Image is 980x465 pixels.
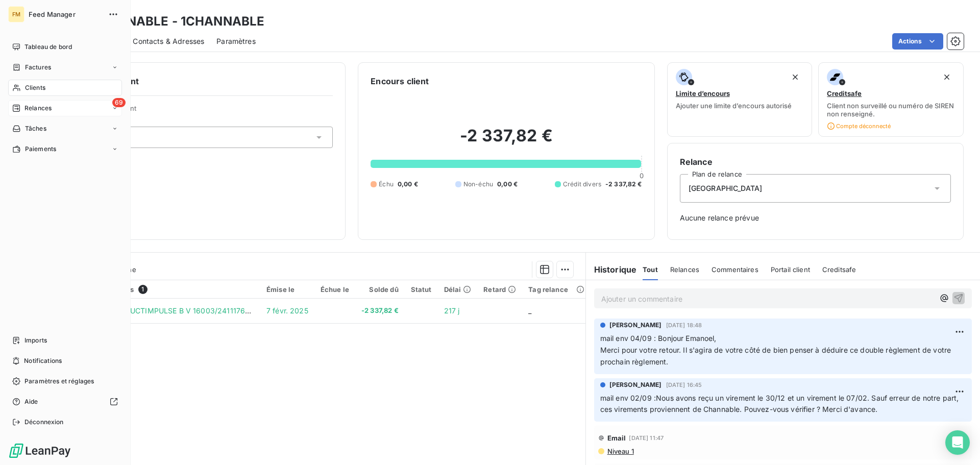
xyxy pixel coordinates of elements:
span: Relances [670,265,699,274]
span: [DATE] 11:47 [629,435,664,441]
span: Merci pour votre retour. Il s'agira de votre côté de bien penser à déduire ce double règlement de... [600,346,953,366]
a: Aide [8,394,122,410]
div: Délai [444,285,472,293]
span: Email [607,434,626,442]
span: Creditsafe [822,265,856,274]
span: Clients [25,83,45,92]
span: [DATE] 16:45 [666,382,702,388]
button: Actions [892,33,943,50]
span: [DATE] 18:48 [666,322,702,328]
span: Feed Manager [29,10,102,18]
span: Creditsafe [827,89,862,97]
button: CreditsafeClient non surveillé ou numéro de SIREN non renseigné.Compte déconnecté [818,62,964,137]
span: Échu [379,180,394,189]
span: Aucune relance prévue [680,213,951,223]
div: Open Intercom Messenger [945,430,970,455]
span: Paramètres et réglages [24,377,94,386]
h6: Encours client [371,75,429,87]
div: Tag relance [528,285,580,293]
div: Solde dû [361,285,399,293]
span: [PERSON_NAME] [609,380,662,389]
button: Limite d’encoursAjouter une limite d’encours autorisé [667,62,813,137]
span: Portail client [771,265,810,274]
div: Pièces comptables [70,285,254,294]
h3: CHANNABLE - 1CHANNABLE [90,12,264,31]
span: Tableau de bord [24,42,72,52]
span: Notifications [24,356,62,365]
div: Statut [411,285,432,293]
span: Niveau 1 [606,447,634,455]
span: Compte déconnecté [827,122,891,130]
div: Retard [483,285,516,293]
span: [GEOGRAPHIC_DATA] [689,183,763,193]
div: FM [8,6,24,22]
span: 7 févr. 2025 [266,306,308,315]
span: -2 337,82 € [361,306,399,316]
span: [PERSON_NAME] [609,321,662,330]
span: Paiements [25,144,56,154]
span: 0,00 € [497,180,518,189]
span: Déconnexion [24,418,64,427]
span: 0,00 € [398,180,418,189]
span: Crédit divers [563,180,601,189]
span: 69 [112,98,126,107]
span: Contacts & Adresses [133,36,204,46]
h6: Relance [680,156,951,168]
span: Tâches [25,124,46,133]
span: Aide [24,397,38,406]
span: mail env 02/09 :Nous avons reçu un virement le 30/12 et un virement le 07/02. Sauf erreur de notr... [600,394,961,414]
div: Émise le [266,285,308,293]
span: Tout [643,265,658,274]
span: Factures [25,63,51,72]
span: Non-échu [463,180,493,189]
span: 0 [640,172,644,180]
span: Imports [24,336,47,345]
span: 1 [138,285,148,294]
h6: Informations client [62,75,333,87]
span: Propriétés Client [82,104,333,118]
span: VIREMENT PRODUCTIMPULSE B V 16003/241117671 PRODUCTIMPULSE B V 16003 [70,306,359,315]
span: -2 337,82 € [605,180,642,189]
h6: Historique [586,263,637,276]
span: _ [528,306,531,315]
span: Commentaires [712,265,758,274]
span: Client non surveillé ou numéro de SIREN non renseigné. [827,102,955,118]
span: Ajouter une limite d’encours autorisé [676,102,792,110]
span: 217 j [444,306,460,315]
span: Limite d’encours [676,89,730,97]
img: Logo LeanPay [8,443,71,459]
div: Échue le [321,285,349,293]
h2: -2 337,82 € [371,126,642,156]
span: Relances [24,104,52,113]
span: Paramètres [216,36,256,46]
span: mail env 04/09 : Bonjour Emanoel, [600,334,717,342]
